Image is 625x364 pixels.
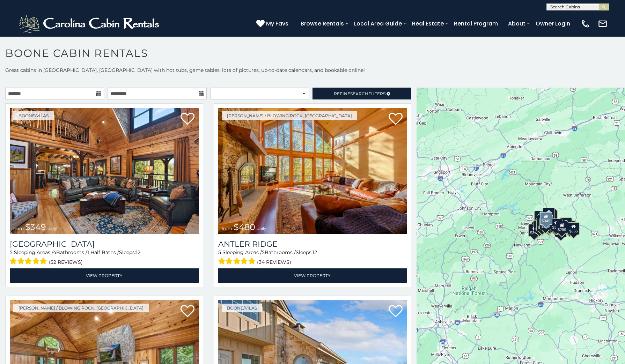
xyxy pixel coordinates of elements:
[536,219,548,231] div: $395
[544,209,556,221] div: $255
[181,304,194,319] a: Add to favorites
[10,249,13,255] span: 5
[53,249,56,255] span: 4
[256,19,290,28] a: My Favs
[312,249,317,255] span: 12
[17,13,162,34] img: White-1-2.png
[10,108,199,234] img: Diamond Creek Lodge
[389,112,403,127] a: Add to favorites
[581,19,590,29] img: phone-regular-white.png
[450,17,501,30] a: Rental Program
[25,222,46,232] span: $349
[218,249,407,267] div: Sleeping Areas / Bathrooms / Sleeps:
[13,111,54,120] a: Boone/Vilas
[10,239,199,249] h3: Diamond Creek Lodge
[560,217,572,230] div: $930
[218,249,221,255] span: 5
[262,249,265,255] span: 5
[539,217,551,230] div: $225
[218,239,407,249] a: Antler Ridge
[222,226,232,231] span: from
[49,258,83,267] span: (52 reviews)
[409,17,447,30] a: Real Estate
[10,249,199,267] div: Sleeping Areas / Bathrooms / Sleeps:
[218,108,407,234] a: Antler Ridge from $480 daily
[136,249,140,255] span: 12
[222,111,357,120] a: [PERSON_NAME] / Blowing Rock, [GEOGRAPHIC_DATA]
[218,268,407,283] a: View Property
[534,211,546,223] div: $635
[257,226,266,231] span: daily
[550,218,562,231] div: $380
[13,226,24,231] span: from
[389,304,403,319] a: Add to favorites
[257,258,291,267] span: (34 reviews)
[567,222,579,235] div: $355
[528,224,540,237] div: $375
[534,220,545,233] div: $325
[334,91,385,96] span: Refine Filters
[218,108,407,234] img: Antler Ridge
[505,17,529,30] a: About
[598,19,608,29] img: mail-regular-white.png
[539,212,552,225] div: $349
[13,304,149,312] a: [PERSON_NAME] / Blowing Rock, [GEOGRAPHIC_DATA]
[297,17,347,30] a: Browse Rentals
[181,112,194,127] a: Add to favorites
[543,208,554,220] div: $320
[556,221,568,233] div: $299
[222,304,262,312] a: Boone/Vilas
[554,225,566,237] div: $350
[532,17,574,30] a: Owner Login
[351,17,405,30] a: Local Area Guide
[266,19,288,28] span: My Favs
[10,268,199,283] a: View Property
[10,239,199,249] a: [GEOGRAPHIC_DATA]
[234,222,255,232] span: $480
[47,226,57,231] span: daily
[350,91,368,96] span: Search
[87,249,119,255] span: 1 Half Baths /
[10,108,199,234] a: Diamond Creek Lodge from $349 daily
[312,88,411,99] a: RefineSearchFilters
